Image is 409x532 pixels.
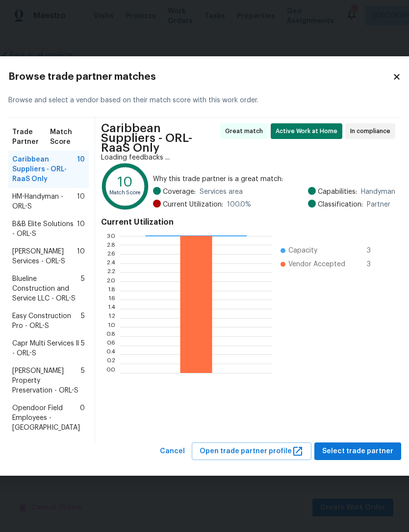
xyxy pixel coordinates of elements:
span: In compliance [350,126,394,136]
span: Easy Construction Pro - ORL-S [12,311,81,331]
span: 5 [81,366,85,395]
span: 10 [77,155,85,184]
div: Browse and select a vendor based on their match score with this work order. [8,84,401,117]
div: Loading feedbacks ... [101,153,395,162]
span: [PERSON_NAME] Services - ORL-S [12,247,77,266]
span: Coverage: [163,187,196,197]
text: 1.0 [107,324,115,330]
span: Active Work at Home [276,126,341,136]
text: 1.6 [108,297,115,303]
span: B&B Elite Solutions - ORL-S [12,219,77,239]
span: Great match [225,126,267,136]
span: Open trade partner profile [200,445,304,458]
text: 1.4 [107,306,115,312]
span: Trade Partner [12,127,51,147]
span: 100.0 % [227,200,251,209]
text: 2.0 [106,278,115,284]
span: Why this trade partner is a great match: [153,174,395,184]
text: 10 [118,176,132,189]
text: 2.6 [107,251,115,257]
span: Partner [367,200,390,209]
text: 0.6 [106,343,115,348]
text: 2.4 [106,260,115,266]
span: 3 [367,259,383,269]
h2: Browse trade partner matches [8,72,392,82]
span: Vendor Accepted [288,259,345,269]
span: Services area [200,187,243,197]
text: 0.4 [106,352,115,358]
span: 0 [80,403,85,433]
span: Capabilities: [318,187,357,197]
span: Select trade partner [322,445,393,458]
span: Blueline Construction and Service LLC - ORL-S [12,274,81,303]
span: [PERSON_NAME] Property Preservation - ORL-S [12,366,81,395]
button: Cancel [156,442,189,461]
span: 10 [77,219,85,239]
button: Open trade partner profile [192,442,311,461]
span: Cancel [160,445,185,458]
span: Current Utilization: [163,200,223,209]
text: 0.2 [106,361,115,367]
span: 5 [81,339,85,358]
button: Select trade partner [314,442,401,461]
span: Caribbean Suppliers - ORL-RaaS Only [12,155,77,184]
text: 1.8 [107,288,115,294]
span: 10 [77,247,85,266]
span: Capacity [288,246,317,255]
text: 3.0 [106,233,115,239]
span: 5 [81,311,85,331]
span: Opendoor Field Employees - [GEOGRAPHIC_DATA] [12,403,80,433]
span: 5 [81,274,85,303]
span: Classification: [318,200,363,209]
text: 2.2 [107,270,115,276]
text: 2.8 [106,242,115,248]
span: 10 [77,192,85,211]
text: 1.2 [108,315,115,321]
text: 0.0 [106,370,115,376]
span: 3 [367,246,383,255]
span: Match Score [50,127,84,147]
span: Caribbean Suppliers - ORL-RaaS Only [101,123,217,153]
span: Handyman [361,187,395,197]
text: Match Score [109,190,141,196]
text: 0.8 [106,333,115,339]
span: HM-Handyman - ORL-S [12,192,77,211]
h4: Current Utilization [101,217,395,227]
span: Capr Multi Services ll - ORL-S [12,339,81,358]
